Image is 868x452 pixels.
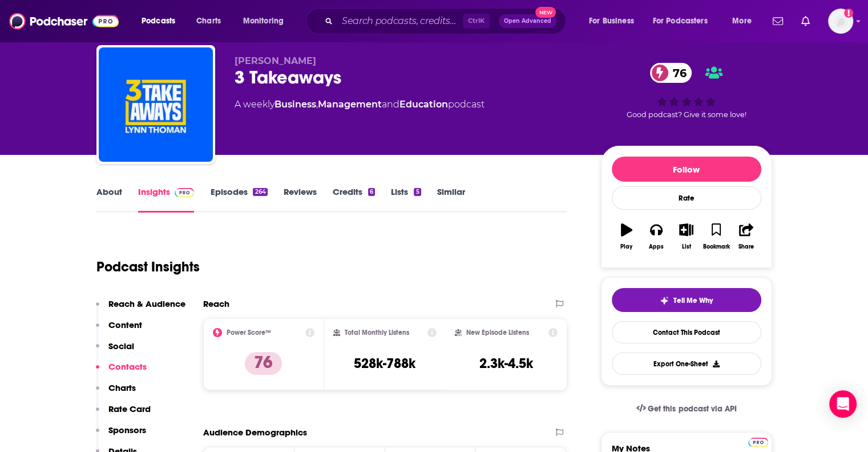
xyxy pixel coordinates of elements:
[243,13,284,29] span: Monitoring
[748,438,768,447] img: Podchaser Pro
[535,7,556,18] span: New
[316,99,318,110] span: ,
[612,186,761,210] div: Rate
[612,353,761,375] button: Export One-Sheet
[227,329,271,337] h2: Power Score™
[175,188,195,197] img: Podchaser Pro
[504,18,551,24] span: Open Advanced
[612,157,761,182] button: Follow
[108,298,185,309] p: Reach & Audience
[701,216,731,257] button: Bookmark
[391,186,421,213] a: Lists5
[738,243,754,250] div: Share
[134,12,190,30] button: open menu
[9,10,119,32] img: Podchaser - Follow, Share and Rate Podcasts
[627,110,746,119] span: Good podcast? Give it some love!
[203,298,229,309] h2: Reach
[354,355,415,372] h3: 528k-788k
[317,8,577,34] div: Search podcasts, credits, & more...
[235,12,298,30] button: open menu
[499,14,556,28] button: Open AdvancedNew
[399,99,448,110] a: Education
[463,14,490,29] span: Ctrl K
[203,427,307,438] h2: Audience Demographics
[703,243,729,250] div: Bookmark
[671,216,701,257] button: List
[612,216,641,257] button: Play
[829,390,857,418] div: Open Intercom Messenger
[96,258,200,275] h1: Podcast Insights
[337,12,463,30] input: Search podcasts, credits, & more...
[650,63,692,83] a: 76
[108,319,142,330] p: Content
[96,382,136,403] button: Charts
[479,355,533,372] h3: 2.3k-4.5k
[96,341,134,362] button: Social
[196,13,221,29] span: Charts
[284,186,317,213] a: Reviews
[345,329,409,337] h2: Total Monthly Listens
[108,382,136,393] p: Charts
[828,9,853,34] span: Logged in as GregKubie
[253,188,267,196] div: 264
[96,319,142,341] button: Content
[589,13,634,29] span: For Business
[108,425,146,435] p: Sponsors
[274,99,316,110] a: Business
[245,352,282,375] p: 76
[142,13,175,29] span: Podcasts
[235,55,316,66] span: [PERSON_NAME]
[844,9,853,18] svg: Add a profile image
[138,186,195,213] a: InsightsPodchaser Pro
[368,188,375,196] div: 6
[466,329,529,337] h2: New Episode Listens
[96,186,122,213] a: About
[96,425,146,446] button: Sponsors
[210,186,267,213] a: Episodes264
[682,243,691,250] div: List
[673,296,713,305] span: Tell Me Why
[108,361,147,372] p: Contacts
[649,243,664,250] div: Apps
[601,55,772,126] div: 76Good podcast? Give it some love!
[414,188,421,196] div: 5
[828,9,853,34] img: User Profile
[612,288,761,312] button: tell me why sparkleTell Me Why
[96,361,147,382] button: Contacts
[748,436,768,447] a: Pro website
[108,403,151,414] p: Rate Card
[768,11,788,31] a: Show notifications dropdown
[660,296,669,305] img: tell me why sparkle
[648,404,736,414] span: Get this podcast via API
[797,11,814,31] a: Show notifications dropdown
[189,12,228,30] a: Charts
[627,395,746,423] a: Get this podcast via API
[437,186,465,213] a: Similar
[661,63,692,83] span: 76
[732,13,752,29] span: More
[645,12,724,30] button: open menu
[318,99,382,110] a: Management
[731,216,761,257] button: Share
[235,98,485,111] div: A weekly podcast
[96,403,151,425] button: Rate Card
[99,47,213,162] img: 3 Takeaways
[653,13,708,29] span: For Podcasters
[581,12,648,30] button: open menu
[828,9,853,34] button: Show profile menu
[333,186,375,213] a: Credits6
[108,341,134,351] p: Social
[724,12,766,30] button: open menu
[382,99,399,110] span: and
[96,298,185,319] button: Reach & Audience
[641,216,671,257] button: Apps
[612,321,761,343] a: Contact This Podcast
[620,243,632,250] div: Play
